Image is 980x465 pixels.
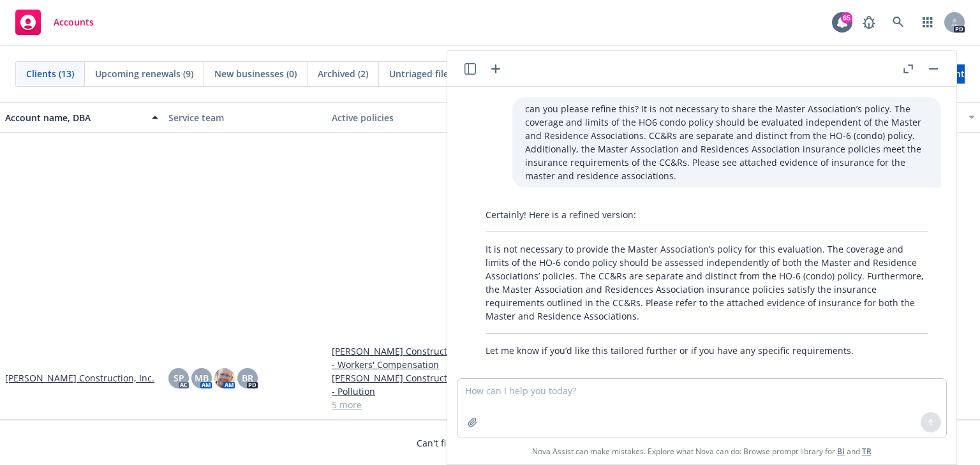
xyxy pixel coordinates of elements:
a: Search [886,10,911,35]
span: Archived (2) [318,67,368,80]
span: MB [195,371,209,385]
div: Active policies [332,111,485,124]
span: Accounts [54,17,94,27]
p: Certainly! Here is a refined version: [486,208,928,221]
a: Report a Bug [856,10,882,35]
a: 5 more [332,398,485,411]
a: [PERSON_NAME] Construction, Inc. - Pollution [332,371,485,398]
button: Active policies [327,102,490,133]
a: [PERSON_NAME] Construction, Inc. - Workers' Compensation [332,344,485,371]
button: Service team [163,102,327,133]
span: Can't find an account? [417,436,563,450]
a: [PERSON_NAME] Construction, Inc. [5,371,154,385]
img: photo [214,368,235,388]
div: Service team [168,111,322,124]
div: 65 [841,12,852,24]
p: It is not necessary to provide the Master Association’s policy for this evaluation. The coverage ... [486,242,928,323]
span: Untriaged files (2) [389,67,466,80]
span: New businesses (0) [214,67,297,80]
p: can you please refine this? It is not necessary to share the Master Association’s policy. The cov... [525,102,928,182]
a: BI [837,446,845,457]
span: Upcoming renewals (9) [95,67,193,80]
a: Switch app [915,10,940,35]
span: BR [242,371,253,385]
span: Clients (13) [26,67,74,80]
p: Let me know if you’d like this tailored further or if you have any specific requirements. [486,344,928,357]
a: TR [862,446,872,457]
span: Nova Assist can make mistakes. Explore what Nova can do: Browse prompt library for and [532,438,872,464]
span: SP [174,371,184,385]
div: Account name, DBA [5,111,144,124]
a: Accounts [10,4,99,40]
